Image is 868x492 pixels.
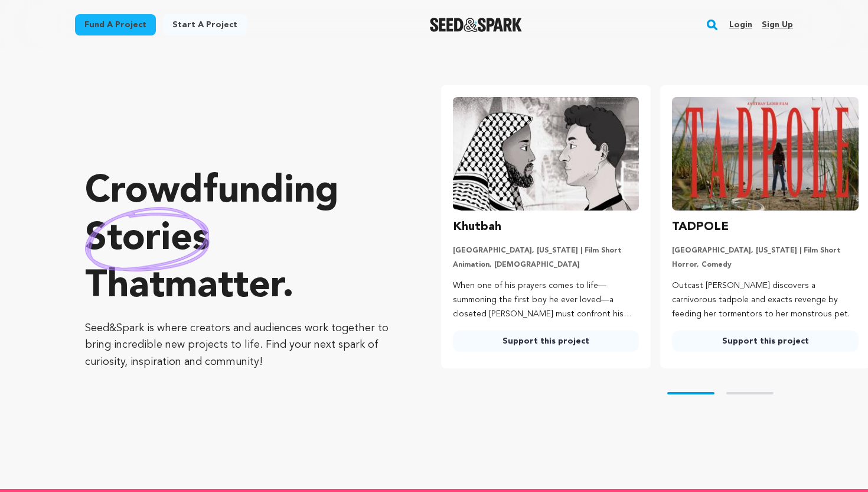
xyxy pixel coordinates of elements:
img: hand sketched image [85,207,210,271]
a: Sign up [762,15,793,34]
p: [GEOGRAPHIC_DATA], [US_STATE] | Film Short [453,246,639,255]
img: TADPOLE image [672,97,859,211]
h3: TADPOLE [672,218,729,237]
p: Crowdfunding that . [85,169,394,310]
a: Support this project [453,331,639,352]
img: Khutbah image [453,97,639,211]
a: Seed&Spark Homepage [430,18,523,32]
p: When one of his prayers comes to life—summoning the first boy he ever loved—a closeted [PERSON_NA... [453,279,639,321]
img: Seed&Spark Logo Dark Mode [430,18,523,32]
a: Fund a project [75,14,156,35]
a: Support this project [672,331,859,352]
p: [GEOGRAPHIC_DATA], [US_STATE] | Film Short [672,246,859,255]
a: Start a project [163,14,247,35]
h3: Khutbah [453,218,501,237]
span: matter [165,268,282,306]
p: Horror, Comedy [672,260,859,270]
a: Login [729,15,752,34]
p: Animation, [DEMOGRAPHIC_DATA] [453,260,639,270]
p: Outcast [PERSON_NAME] discovers a carnivorous tadpole and exacts revenge by feeding her tormentor... [672,279,859,321]
p: Seed&Spark is where creators and audiences work together to bring incredible new projects to life... [85,320,394,371]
